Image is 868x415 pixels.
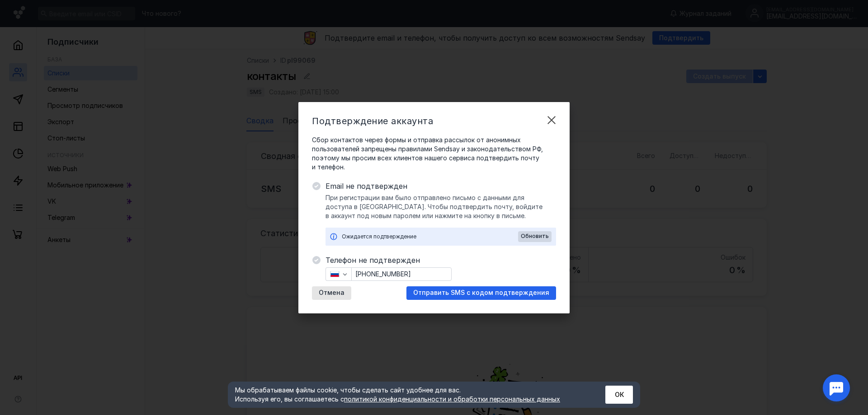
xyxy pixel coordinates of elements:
[312,135,556,172] span: Сбор контактов через формы и отправка рассылок от анонимных пользователей запрещены правилами Sen...
[312,116,433,126] span: Подтверждение аккаунта
[342,232,518,241] div: Ожидается подтверждение
[235,386,583,404] div: Мы обрабатываем файлы cookie, чтобы сделать сайт удобнее для вас. Используя его, вы соглашаетесь c
[325,255,556,266] span: Телефон не подтвержден
[518,231,552,242] button: Обновить
[344,395,560,403] a: политикой конфиденциальности и обработки персональных данных
[312,286,351,300] button: Отмена
[521,233,549,239] span: Обновить
[319,289,344,297] span: Отмена
[325,181,556,191] span: Email не подтвержден
[406,286,556,300] button: Отправить SMS с кодом подтверждения
[413,289,549,297] span: Отправить SMS с кодом подтверждения
[325,193,556,220] span: При регистрации вам было отправлено письмо с данными для доступа в [GEOGRAPHIC_DATA]. Чтобы подтв...
[605,386,633,404] button: ОК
